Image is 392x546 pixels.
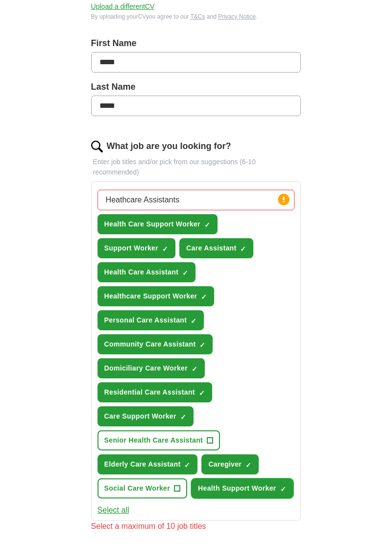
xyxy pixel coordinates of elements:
[91,37,301,50] label: First Name
[98,286,215,306] button: Healthcare Support Worker✓
[91,141,103,152] img: search.png
[199,341,205,349] span: ✓
[104,219,200,229] span: Health Care Support Worker
[98,262,196,282] button: Health Care Assistant✓
[186,243,236,253] span: Care Assistant
[91,80,301,94] label: Last Name
[104,387,195,397] span: Residential Care Assistant
[91,521,301,532] div: Select a maximum of 10 job titles
[104,363,188,373] span: Domiciliary Care Worker
[162,245,168,253] span: ✓
[280,485,286,493] span: ✓
[190,13,205,20] a: T&Cs
[240,245,246,253] span: ✓
[104,411,176,422] span: Care Support Worker
[198,483,276,494] span: Health Support Worker
[104,459,181,470] span: Elderly Care Assistant
[98,478,187,498] button: Social Care Worker
[191,317,196,325] span: ✓
[104,291,197,301] span: Healthcare Support Worker
[199,389,205,397] span: ✓
[98,190,295,210] input: Type a job title and press enter
[104,435,203,446] span: Senior Health Care Assistant
[204,221,210,229] span: ✓
[91,1,155,12] button: Upload a differentCV
[104,315,187,325] span: Personal Care Assistant
[98,430,220,450] button: Senior Health Care Assistant
[208,459,242,470] span: Caregiver
[98,406,194,426] button: Care Support Worker✓
[91,157,301,177] p: Enter job titles and/or pick from our suggestions (6-10 recommended)
[192,365,197,373] span: ✓
[98,358,205,378] button: Domiciliary Care Worker✓
[98,238,175,258] button: Support Worker✓
[184,461,190,469] span: ✓
[104,339,196,349] span: Community Care Assistant
[104,243,158,253] span: Support Worker
[98,382,212,402] button: Residential Care Assistant✓
[107,140,231,153] label: What job are you looking for?
[98,310,204,330] button: Personal Care Assistant✓
[182,269,188,277] span: ✓
[179,238,253,258] button: Care Assistant✓
[180,413,186,421] span: ✓
[104,267,179,277] span: Health Care Assistant
[98,334,213,354] button: Community Care Assistant✓
[218,13,256,20] a: Privacy Notice
[91,12,301,21] div: By uploading your CV you agree to our and .
[191,478,294,498] button: Health Support Worker✓
[201,454,259,474] button: Caregiver✓
[98,504,129,516] button: Select all
[98,454,198,474] button: Elderly Care Assistant✓
[104,483,170,494] span: Social Care Worker
[201,293,207,301] span: ✓
[245,461,251,469] span: ✓
[98,214,218,234] button: Health Care Support Worker✓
